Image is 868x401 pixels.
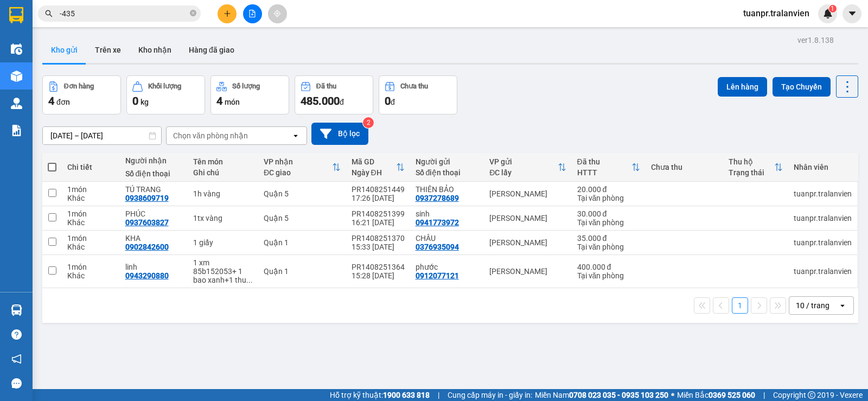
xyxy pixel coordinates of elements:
th: Toggle SortBy [346,153,410,182]
button: aim [268,4,287,23]
span: question-circle [11,329,22,340]
img: warehouse-icon [11,98,22,109]
div: VP nhận [264,157,331,166]
div: 1 món [67,185,114,194]
span: 485.000 [301,94,340,107]
div: 0376935094 [416,243,459,251]
div: Tại văn phòng [577,243,641,251]
span: plus [224,10,231,17]
div: 0941773972 [416,218,459,227]
div: Đã thu [316,82,336,90]
div: Chi tiết [67,163,114,171]
div: 0912077121 [416,271,459,280]
span: món [225,98,240,106]
span: tuanpr.tralanvien [735,7,818,20]
div: Nhân viên [794,163,852,171]
button: Kho nhận [130,37,180,63]
div: Khác [67,218,114,227]
div: tuanpr.tralanvien [794,267,852,276]
button: Kho gửi [42,37,86,63]
div: Số điện thoại [416,168,479,177]
div: 30.000 đ [577,209,641,218]
div: HTTT [577,168,632,177]
div: Người nhận [125,156,182,165]
div: Quận 1 [264,267,340,276]
div: TÚ TRANG [125,185,182,194]
div: PR1408251449 [352,185,405,194]
div: Tại văn phòng [577,271,641,280]
div: 10 / trang [796,300,829,311]
div: phước [416,263,479,271]
span: file-add [248,10,256,17]
span: notification [11,354,22,364]
div: Khối lượng [148,82,181,90]
div: 17:26 [DATE] [352,194,405,202]
div: Khác [67,194,114,202]
div: Ghi chú [193,168,253,177]
div: Tên món [193,157,253,166]
div: 15:28 [DATE] [352,271,405,280]
button: Số lượng4món [210,75,289,114]
div: linh [125,263,182,271]
div: Người gửi [416,157,479,166]
div: Đã thu [577,157,632,166]
div: tuanpr.tralanvien [794,189,852,198]
span: | [763,389,765,401]
div: PR1408251370 [352,234,405,243]
input: Tìm tên, số ĐT hoặc mã đơn [60,8,188,20]
span: Miền Bắc [677,389,755,401]
div: 1h vàng [193,189,253,198]
img: solution-icon [11,125,22,136]
span: đ [391,98,395,106]
span: caret-down [847,9,857,18]
div: [PERSON_NAME] [489,189,566,198]
button: plus [218,4,237,23]
div: Quận 5 [264,189,340,198]
div: THIÊN BẢO [416,185,479,194]
img: warehouse-icon [11,43,22,55]
div: 0943290880 [125,271,169,280]
div: 1 xm 85b152053+ 1 bao xanh+1 thu cà vẹt [193,258,253,284]
div: VP gửi [489,157,557,166]
span: close-circle [190,10,196,16]
div: [PERSON_NAME] [489,214,566,222]
span: 0 [385,94,391,107]
div: Tại văn phòng [577,218,641,227]
span: đ [340,98,344,106]
span: 0 [132,94,138,107]
span: search [45,10,53,17]
div: PHÚC [125,209,182,218]
span: | [438,389,439,401]
span: Cung cấp máy in - giấy in: [448,389,532,401]
div: Tại văn phòng [577,194,641,202]
div: tuanpr.tralanvien [794,238,852,247]
span: Miền Nam [535,389,668,401]
th: Toggle SortBy [258,153,346,182]
div: 1 giấy [193,238,253,247]
span: copyright [808,391,815,399]
button: Đơn hàng4đơn [42,75,121,114]
button: Hàng đã giao [180,37,243,63]
img: warehouse-icon [11,304,22,316]
div: PR1408251399 [352,209,405,218]
span: close-circle [190,9,196,19]
div: PR1408251364 [352,263,405,271]
div: Đơn hàng [64,82,94,90]
span: ⚪️ [671,393,674,397]
strong: 0708 023 035 - 0935 103 250 [569,391,668,399]
img: warehouse-icon [11,71,22,82]
button: Khối lượng0kg [126,75,205,114]
div: 15:33 [DATE] [352,243,405,251]
span: kg [141,98,149,106]
button: Bộ lọc [311,123,368,145]
span: aim [273,10,281,17]
strong: 0369 525 060 [709,391,755,399]
div: CHÂU [416,234,479,243]
div: tuanpr.tralanvien [794,214,852,222]
span: đơn [56,98,70,106]
div: Khác [67,271,114,280]
div: Số điện thoại [125,169,182,178]
div: Mã GD [352,157,396,166]
span: message [11,378,22,389]
div: 1 món [67,263,114,271]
